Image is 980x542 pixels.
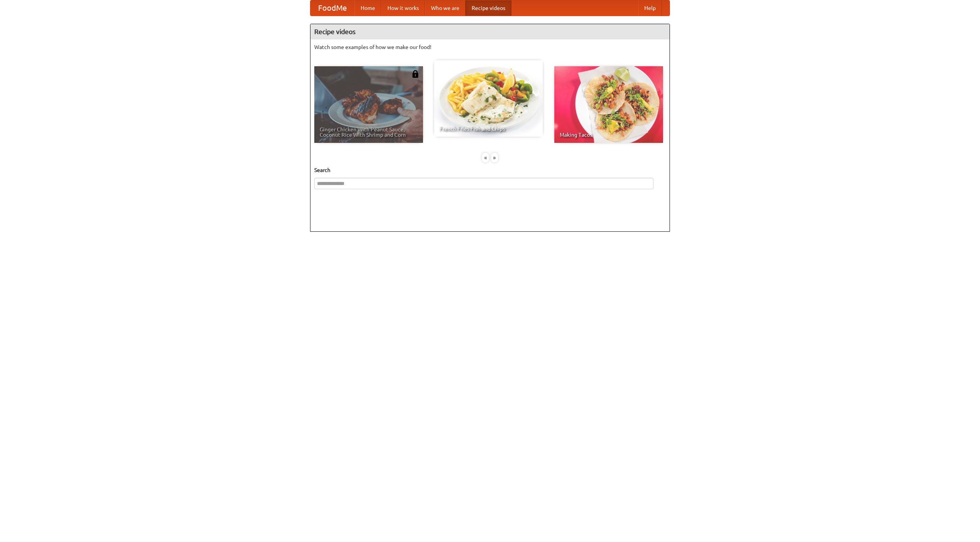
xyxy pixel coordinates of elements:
a: FoodMe [310,0,354,16]
h4: Recipe videos [310,24,670,39]
a: Making Tacos [554,66,663,143]
p: Watch some examples of how we make our food! [314,43,666,51]
a: Recipe videos [465,0,511,16]
a: Home [354,0,381,16]
img: 483408.png [412,70,419,78]
a: Help [638,0,662,16]
span: Making Tacos [560,132,658,138]
div: » [491,153,498,162]
div: « [482,153,489,162]
span: French Fries Fish and Chips [439,126,537,131]
h5: Search [314,166,666,174]
a: Who we are [425,0,465,16]
a: French Fries Fish and Chips [434,60,543,137]
a: How it works [381,0,425,16]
